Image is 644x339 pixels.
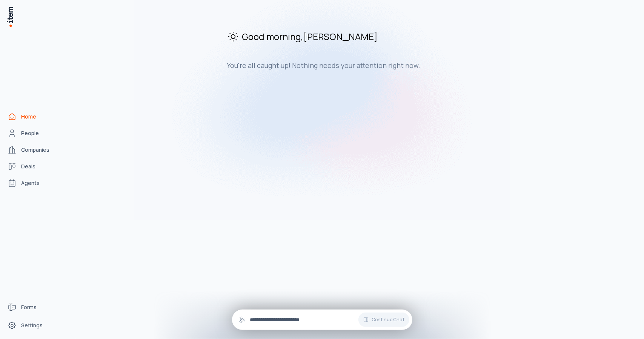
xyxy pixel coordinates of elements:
span: Agents [21,179,40,187]
a: Forms [5,300,62,315]
span: Forms [21,304,37,311]
span: Continue Chat [372,317,405,323]
a: Deals [5,159,62,174]
span: Deals [21,163,35,170]
img: Item Brain Logo [6,6,14,28]
a: Home [5,109,62,124]
span: Companies [21,146,49,154]
button: Continue Chat [358,313,409,327]
a: Settings [5,318,62,333]
div: Continue Chat [232,310,412,330]
a: People [5,126,62,141]
span: Home [21,113,36,120]
a: Companies [5,142,62,157]
span: People [21,129,39,137]
h2: Good morning , [PERSON_NAME] [227,30,481,43]
h3: You're all caught up! Nothing needs your attention right now. [227,61,481,70]
span: Settings [21,322,43,329]
a: Agents [5,176,62,191]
